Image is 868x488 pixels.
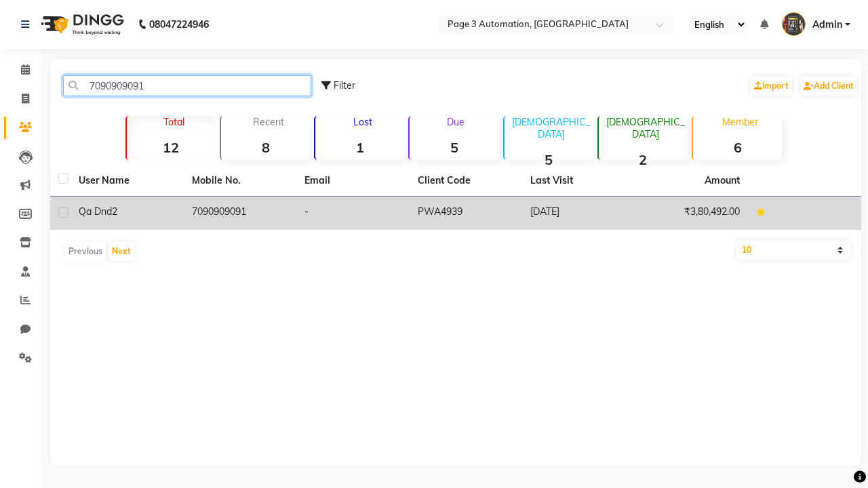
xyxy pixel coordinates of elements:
[800,77,857,96] a: Add Client
[693,139,782,156] strong: 6
[412,116,498,128] p: Due
[315,139,404,156] strong: 1
[812,18,842,32] span: Admin
[782,12,806,36] img: Admin
[751,77,792,96] a: Import
[698,116,782,128] p: Member
[505,151,593,168] strong: 5
[522,197,635,230] td: [DATE]
[296,165,410,197] th: Email
[410,139,498,156] strong: 5
[35,5,127,43] img: logo
[599,151,688,168] strong: 2
[510,116,593,140] p: [DEMOGRAPHIC_DATA]
[604,116,688,140] p: [DEMOGRAPHIC_DATA]
[321,116,404,128] p: Lost
[296,197,410,230] td: -
[132,116,216,128] p: Total
[410,197,523,230] td: PWA4939
[221,139,310,156] strong: 8
[522,165,635,197] th: Last Visit
[149,5,209,43] b: 08047224946
[226,116,310,128] p: Recent
[410,165,523,197] th: Client Code
[79,205,117,218] span: Qa Dnd2
[108,242,134,261] button: Next
[127,139,216,156] strong: 12
[71,165,184,197] th: User Name
[184,165,297,197] th: Mobile No.
[635,197,749,230] td: ₹3,80,492.00
[63,75,311,96] input: Search by Name/Mobile/Email/Code
[696,165,748,196] th: Amount
[334,79,355,91] span: Filter
[184,197,297,230] td: 7090909091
